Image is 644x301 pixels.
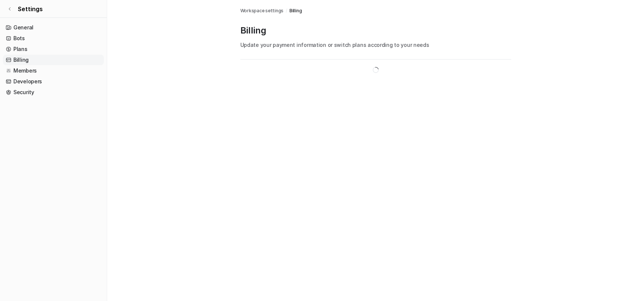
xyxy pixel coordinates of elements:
a: Developers [3,76,104,87]
a: Bots [3,33,104,44]
a: Billing [289,7,302,14]
a: Plans [3,44,104,54]
a: General [3,22,104,33]
p: Billing [240,25,511,36]
a: Billing [3,55,104,65]
a: Members [3,65,104,76]
span: / [286,7,287,14]
a: Workspace settings [240,7,284,14]
a: Security [3,87,104,97]
span: Settings [18,4,43,13]
p: Update your payment information or switch plans according to your needs [240,41,511,49]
